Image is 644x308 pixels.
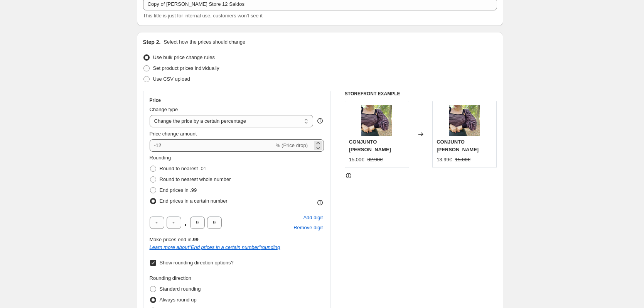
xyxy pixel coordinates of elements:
input: -15 [150,139,274,152]
span: Use CSV upload [153,76,190,82]
span: Round to nearest whole number [160,176,231,182]
span: Change type [150,107,178,112]
span: This title is just for internal use, customers won't see it [143,13,263,19]
i: Learn more about " End prices in a certain number " rounding [150,244,280,250]
h6: STOREFRONT EXAMPLE [345,91,497,97]
input: ﹡ [190,217,205,229]
span: % (Price drop) [276,142,308,148]
span: Price change amount [150,131,197,137]
span: End prices in .99 [160,187,197,193]
img: IMG_4910_80x.jpg [449,105,480,136]
span: Rounding direction [150,275,191,281]
h2: Step 2. [143,38,161,46]
span: CONJUNTO [PERSON_NAME] [349,139,391,152]
span: Use bulk price change rules [153,54,215,60]
div: help [316,117,324,125]
button: Remove placeholder [292,223,324,233]
b: .99 [192,237,199,242]
strike: 15.00€ [455,156,470,164]
span: CONJUNTO [PERSON_NAME] [437,139,479,152]
input: ﹡ [167,217,181,229]
button: Add placeholder [302,213,324,223]
input: ﹡ [150,217,164,229]
strike: 32.90€ [368,156,383,164]
span: Round to nearest .01 [160,166,206,171]
span: Rounding [150,155,171,161]
span: Make prices end in [150,237,199,242]
p: Select how the prices should change [164,38,245,46]
a: Learn more about"End prices in a certain number"rounding [150,244,280,250]
span: Add digit [303,214,323,222]
span: End prices in a certain number [160,198,228,204]
h3: Price [150,97,161,103]
input: ﹡ [207,217,222,229]
span: . [184,217,188,229]
span: Set product prices individually [153,65,219,71]
span: Show rounding direction options? [160,260,234,266]
span: Standard rounding [160,286,201,292]
div: 13.99€ [437,156,452,164]
img: IMG_4910_80x.jpg [361,105,392,136]
span: Always round up [160,297,197,303]
div: 15.00€ [349,156,364,164]
span: Remove digit [293,224,323,232]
